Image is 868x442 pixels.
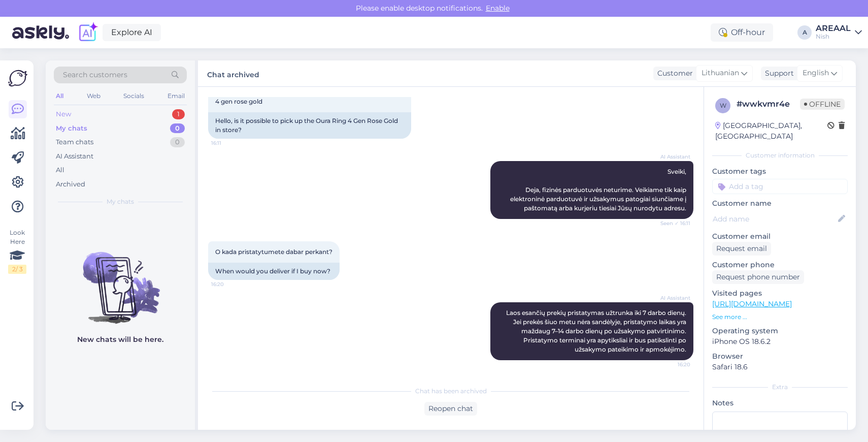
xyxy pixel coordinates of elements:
[172,109,185,119] div: 1
[712,242,771,256] div: Request email
[56,123,87,134] div: My chats
[207,67,259,80] label: Chat archived
[715,120,827,142] div: [GEOGRAPHIC_DATA], [GEOGRAPHIC_DATA]
[506,309,688,353] span: Laos esančių prekių pristatymas užtrunka iki 7 darbo dienų. Jei prekės šiuo metu nėra sandėlyje, ...
[56,151,93,162] div: AI Assistant
[8,265,26,274] div: 2 / 3
[208,263,340,280] div: When would you deliver if I buy now?
[8,228,26,274] div: Look Here
[170,137,185,147] div: 0
[816,33,851,41] div: Nish
[56,109,71,119] div: New
[712,362,848,372] p: Safari 18.6
[713,213,836,225] input: Add name
[712,270,804,284] div: Request phone number
[46,234,195,325] img: No chats
[165,89,187,103] div: Email
[8,69,27,88] img: Askly Logo
[797,25,812,40] div: A
[415,387,487,396] span: Chat has been archived
[712,231,848,242] p: Customer email
[712,383,848,392] div: Extra
[816,24,862,41] a: AREAALNish
[56,179,85,190] div: Archived
[712,260,848,270] p: Customer phone
[816,24,851,33] div: AREAAL
[652,294,690,302] span: AI Assistant
[211,139,249,147] span: 16:11
[702,68,739,79] span: Lithuanian
[712,299,792,308] a: [URL][DOMAIN_NAME]
[208,112,411,139] div: Hello, is it possible to pick up the Oura Ring 4 Gen Rose Gold in store?
[54,89,65,103] div: All
[712,166,848,177] p: Customer tags
[107,197,134,206] span: My chats
[803,68,829,79] span: English
[712,398,848,408] p: Notes
[712,312,848,322] p: See more ...
[712,198,848,209] p: Customer name
[712,336,848,347] p: iPhone OS 18.6.2
[56,165,64,175] div: All
[85,89,103,103] div: Web
[483,4,513,13] span: Enable
[712,288,848,299] p: Visited pages
[712,326,848,336] p: Operating system
[63,70,127,80] span: Search customers
[652,361,690,368] span: 16:20
[711,23,773,42] div: Off-hour
[170,123,185,134] div: 0
[56,137,93,147] div: Team chats
[712,351,848,362] p: Browser
[215,248,332,256] span: O kada pristatytumete dabar perkant?
[761,68,794,79] div: Support
[712,151,848,160] div: Customer information
[653,68,693,79] div: Customer
[77,334,163,345] p: New chats will be here.
[720,102,726,109] span: w
[652,153,690,161] span: AI Assistant
[424,402,477,416] div: Reopen chat
[510,168,688,212] span: Sveiki, Deja, fizinės parduotuvės neturime. Veikiame tik kaip elektroninė parduotuvė ir užsakymus...
[211,280,249,288] span: 16:20
[77,22,98,43] img: explore-ai
[652,219,690,227] span: Seen ✓ 16:11
[121,89,146,103] div: Socials
[712,179,848,194] input: Add a tag
[800,99,845,110] span: Offline
[737,98,800,110] div: # wwkvmr4e
[103,24,161,41] a: Explore AI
